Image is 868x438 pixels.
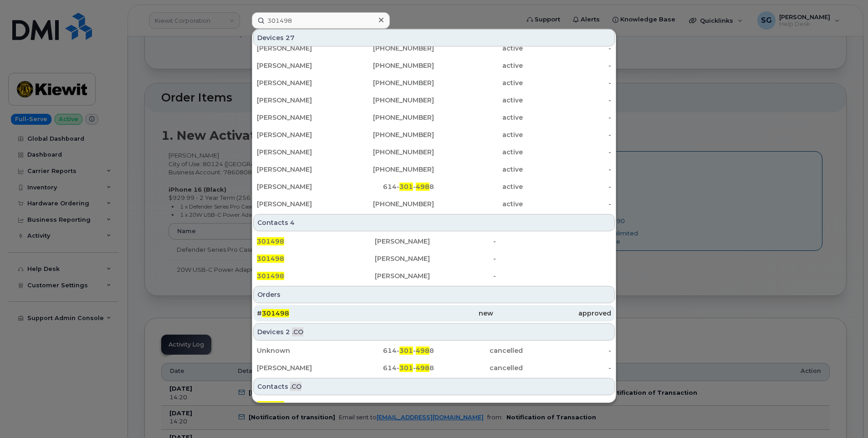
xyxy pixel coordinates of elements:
div: [PERSON_NAME] [257,44,346,53]
div: [PERSON_NAME] [257,96,346,105]
a: Unknown614-301-4988cancelled- [253,342,615,359]
div: [PERSON_NAME] [375,254,493,263]
a: [PERSON_NAME][PHONE_NUMBER]active- [253,196,615,212]
div: active [434,113,523,122]
div: [PERSON_NAME] [257,78,346,87]
div: [PERSON_NAME] [257,148,346,157]
a: [PERSON_NAME][PHONE_NUMBER]active- [253,75,615,91]
div: - [523,61,612,70]
span: 301498 [262,309,289,317]
div: - [523,78,612,87]
div: active [434,165,523,174]
div: approved [493,309,611,318]
div: active [434,44,523,53]
div: [PHONE_NUMBER] [346,96,434,105]
span: 301 [399,364,413,372]
div: active [434,182,523,191]
div: active [434,148,523,157]
div: [PHONE_NUMBER] [346,199,434,209]
a: [PERSON_NAME][PHONE_NUMBER]active- [253,92,615,108]
div: - [523,130,612,139]
a: [PERSON_NAME][PHONE_NUMBER]active- [253,40,615,56]
div: [PHONE_NUMBER] [346,148,434,157]
div: active [434,61,523,70]
span: .CO [290,382,301,391]
span: 498 [416,364,429,372]
div: cancelled [434,346,523,355]
div: - [493,237,611,246]
a: 301498[PERSON_NAME]- [253,397,615,413]
div: - [523,363,612,372]
div: [PHONE_NUMBER] [346,78,434,87]
a: 301498[PERSON_NAME]- [253,250,615,267]
div: - [523,113,612,122]
a: [PERSON_NAME][PHONE_NUMBER]active- [253,57,615,74]
a: [PERSON_NAME][PHONE_NUMBER]active- [253,144,615,160]
div: [PERSON_NAME] [375,237,493,246]
span: 301498 [257,272,284,280]
div: 614- - 8 [346,346,434,355]
div: new [375,309,493,318]
div: cancelled [434,363,523,372]
div: [PERSON_NAME] [257,165,346,174]
div: - [523,44,612,53]
div: Contacts [253,378,615,395]
div: - [523,148,612,157]
div: Devices [253,323,615,341]
div: [PHONE_NUMBER] [346,61,434,70]
div: active [434,96,523,105]
span: 498 [416,183,429,191]
a: [PERSON_NAME][PHONE_NUMBER]active- [253,127,615,143]
div: [PHONE_NUMBER] [346,165,434,174]
div: [PERSON_NAME] [257,199,346,209]
a: [PERSON_NAME][PHONE_NUMBER]active- [253,109,615,126]
a: [PERSON_NAME]614-301-4988cancelled- [253,360,615,376]
div: Devices [253,29,615,46]
span: .CO [292,327,303,336]
div: # [257,309,375,318]
div: active [434,78,523,87]
div: - [523,165,612,174]
div: active [434,199,523,209]
span: 27 [286,33,295,42]
div: [PERSON_NAME] [257,363,346,372]
span: 2 [286,327,290,336]
div: - [493,254,611,263]
div: [PERSON_NAME] [257,130,346,139]
div: - [523,199,612,209]
div: 614- - 8 [346,182,434,191]
span: 301498 [257,237,284,245]
div: [PERSON_NAME] [375,401,493,410]
div: [PERSON_NAME] [257,182,346,191]
div: Contacts [253,214,615,231]
a: 301498[PERSON_NAME]- [253,268,615,284]
div: - [523,182,612,191]
a: #301498newapproved [253,305,615,321]
div: 614- - 8 [346,363,434,372]
div: - [493,271,611,280]
div: [PERSON_NAME] [257,113,346,122]
div: [PERSON_NAME] [257,61,346,70]
span: 301 [399,346,413,355]
span: 4 [290,218,295,227]
div: - [523,346,612,355]
span: 498 [416,346,429,355]
a: [PERSON_NAME]614-301-4988active- [253,178,615,195]
div: Unknown [257,346,346,355]
input: Find something... [252,12,390,29]
div: - [523,96,612,105]
div: [PHONE_NUMBER] [346,44,434,53]
span: 301 [399,183,413,191]
span: 301498 [257,401,284,409]
div: [PERSON_NAME] [375,271,493,280]
div: Orders [253,286,615,303]
div: [PHONE_NUMBER] [346,130,434,139]
iframe: Messenger Launcher [828,398,861,431]
div: - [493,401,611,410]
a: 301498[PERSON_NAME]- [253,233,615,250]
span: 301498 [257,255,284,263]
div: active [434,130,523,139]
div: [PHONE_NUMBER] [346,113,434,122]
a: [PERSON_NAME][PHONE_NUMBER]active- [253,161,615,178]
